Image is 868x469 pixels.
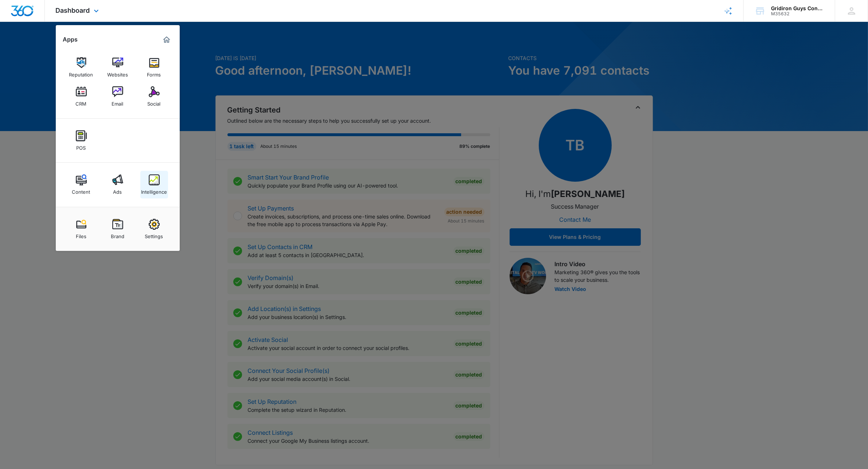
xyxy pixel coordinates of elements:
div: Settings [145,230,163,239]
a: Reputation [67,54,95,81]
div: account name [771,5,824,11]
a: Marketing 360® Dashboard [161,34,172,46]
a: Content [67,171,95,198]
a: Intelligence [140,171,168,198]
div: Social [148,97,161,107]
div: Reputation [69,68,93,78]
span: Dashboard [56,7,90,14]
a: Settings [140,215,168,243]
div: Brand [111,230,124,239]
div: Websites [107,68,128,78]
a: Brand [104,215,132,243]
div: account id [771,11,824,16]
div: Content [72,185,90,195]
div: Forms [147,68,161,78]
a: Ads [104,171,132,198]
a: Social [140,83,168,110]
a: CRM [67,83,95,110]
a: POS [67,127,95,154]
a: Email [104,83,132,110]
div: Files [76,230,86,239]
a: Forms [140,54,168,81]
div: POS [77,141,86,151]
div: Ads [113,185,122,195]
div: Intelligence [141,185,167,195]
div: CRM [76,97,87,107]
h2: Apps [63,36,78,43]
a: Files [67,215,95,243]
div: Email [112,97,124,107]
a: Websites [104,54,132,81]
